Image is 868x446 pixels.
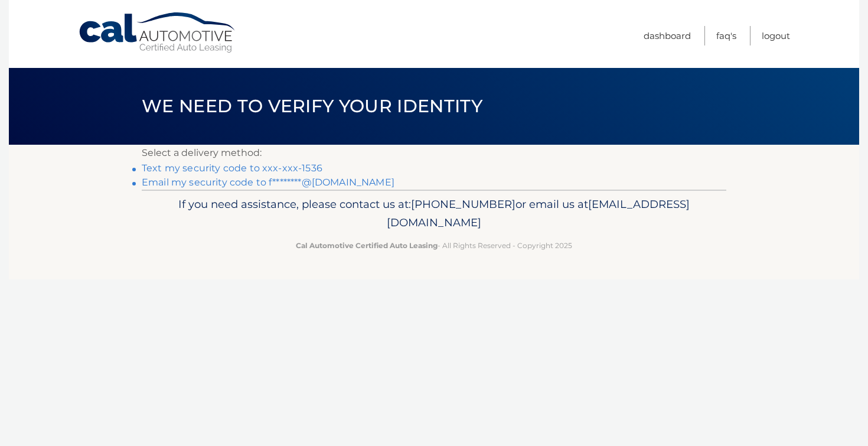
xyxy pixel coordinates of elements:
[142,162,322,174] a: Text my security code to xxx-xxx-1536
[411,197,515,211] span: [PHONE_NUMBER]
[762,26,790,45] a: Logout
[142,145,726,161] p: Select a delivery method:
[142,177,394,188] a: Email my security code to f********@[DOMAIN_NAME]
[644,26,691,45] a: Dashboard
[296,241,438,250] strong: Cal Automotive Certified Auto Leasing
[142,95,482,117] span: We need to verify your identity
[149,195,719,233] p: If you need assistance, please contact us at: or email us at
[149,239,719,252] p: - All Rights Reserved - Copyright 2025
[716,26,736,45] a: FAQ's
[78,12,237,54] a: Cal Automotive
